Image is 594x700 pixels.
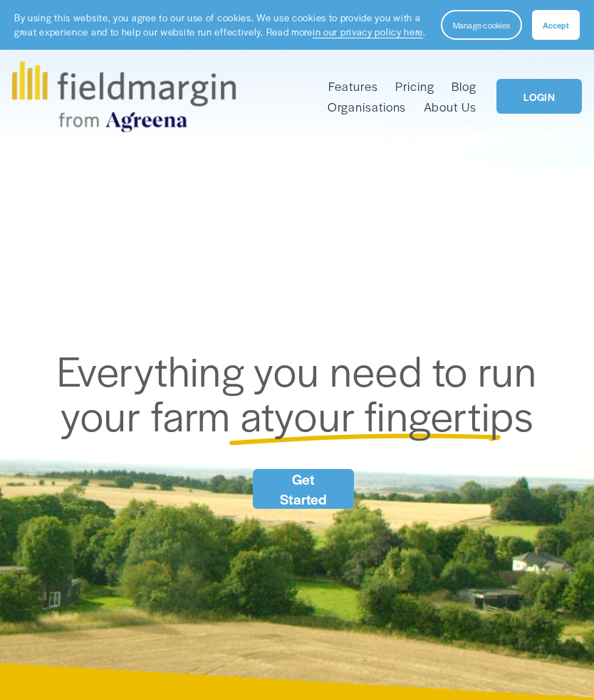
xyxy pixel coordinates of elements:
[441,10,522,40] button: Manage cookies
[328,97,407,117] a: Organisations
[14,11,427,38] p: By using this website, you agree to our use of cookies. We use cookies to provide you with a grea...
[496,79,582,114] a: LOGIN
[328,76,377,97] a: folder dropdown
[12,61,236,132] img: fieldmargin.com
[395,76,434,97] a: Pricing
[274,386,533,443] span: your fingertips
[328,77,377,95] span: Features
[452,76,476,97] a: Blog
[532,10,580,40] button: Accept
[543,19,569,31] span: Accept
[453,19,510,31] span: Manage cookies
[313,25,423,38] a: in our privacy policy here
[253,469,354,509] a: Get Started
[57,341,546,443] span: Everything you need to run your farm at
[424,97,476,117] a: About Us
